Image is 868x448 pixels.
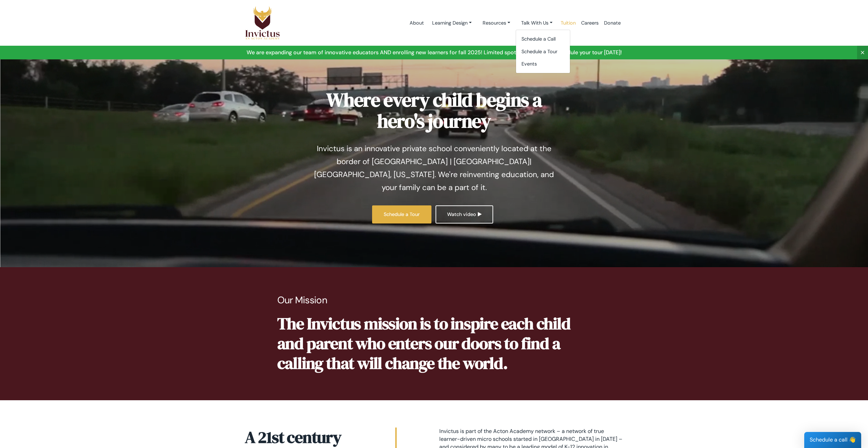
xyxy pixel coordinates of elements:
h1: Where every child begins a hero's journey [310,89,559,131]
a: Schedule a Call [516,33,570,45]
a: About [407,9,427,38]
p: The Invictus mission is to inspire each child and parent who enters our doors to find a calling t... [277,314,591,373]
a: Watch video [436,205,493,223]
p: Our Mission [277,294,591,306]
a: Talk With Us [516,17,558,29]
a: Resources [477,17,516,29]
a: Tuition [558,9,578,38]
div: Schedule a call 👋 [804,432,861,448]
a: Schedule a Tour [516,45,570,58]
div: Learning Design [516,30,570,73]
a: Events [516,58,570,70]
p: Invictus is an innovative private school conveniently located at the border of [GEOGRAPHIC_DATA] ... [310,142,559,194]
a: Learning Design [427,17,477,29]
a: Careers [578,9,601,38]
a: Donate [601,9,623,38]
img: Logo [245,6,280,40]
a: Schedule a Tour [372,205,431,223]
